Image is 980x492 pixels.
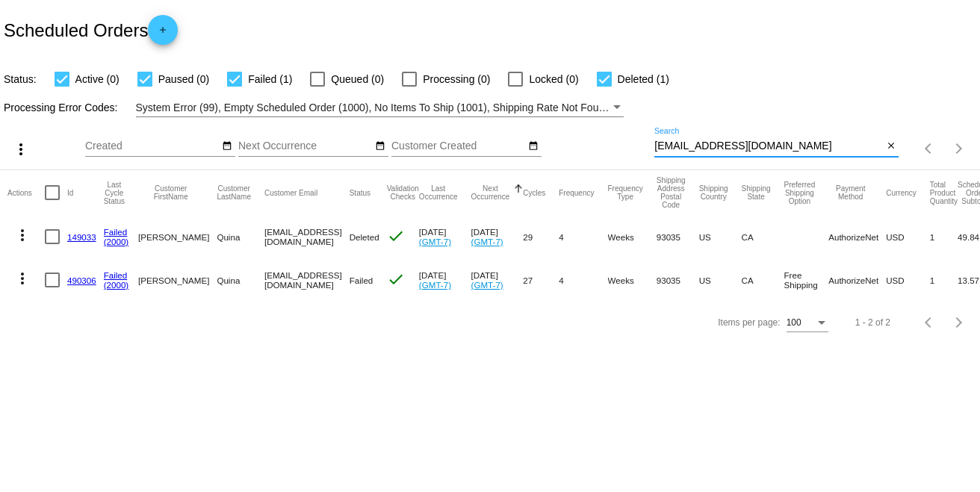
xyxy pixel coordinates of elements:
[471,258,524,302] mat-cell: [DATE]
[471,184,510,201] button: Change sorting for NextOccurrenceUtc
[699,184,728,201] button: Change sorting for ShippingCountry
[528,140,539,152] mat-icon: date_range
[13,270,31,287] mat-icon: more_vert
[930,215,958,258] mat-cell: 1
[104,181,125,205] button: Change sorting for LastProcessingCycleId
[67,188,73,197] button: Change sorting for Id
[75,70,120,88] span: Active (0)
[4,73,37,85] span: Status:
[12,140,30,158] mat-icon: more_vert
[419,184,458,201] button: Change sorting for LastOccurrenceUtc
[883,139,899,155] button: Clear
[387,227,405,245] mat-icon: check
[331,70,384,88] span: Queued (0)
[699,215,742,258] mat-cell: US
[529,70,578,88] span: Locked (0)
[248,70,292,88] span: Failed (1)
[85,140,220,152] input: Created
[13,226,31,244] mat-icon: more_vert
[944,308,974,337] button: Next page
[657,176,686,209] button: Change sorting for ShippingPostcode
[67,275,96,285] a: 490306
[104,280,129,290] a: (2000)
[914,308,944,337] button: Previous page
[886,140,896,152] mat-icon: close
[136,99,624,117] mat-select: Filter by Processing Error Codes
[423,70,490,88] span: Processing (0)
[158,70,209,88] span: Paused (0)
[930,258,958,302] mat-cell: 1
[944,134,974,164] button: Next page
[742,184,771,201] button: Change sorting for ShippingState
[559,258,607,302] mat-cell: 4
[217,258,264,302] mat-cell: Quina
[608,215,657,258] mat-cell: Weeks
[138,258,217,302] mat-cell: [PERSON_NAME]
[608,258,657,302] mat-cell: Weeks
[523,188,545,197] button: Change sorting for Cycles
[138,184,203,201] button: Change sorting for CustomerFirstName
[419,280,451,290] a: (GMT-7)
[264,258,350,302] mat-cell: [EMAIL_ADDRESS][DOMAIN_NAME]
[742,258,784,302] mat-cell: CA
[787,317,801,328] span: 100
[104,237,129,246] a: (2000)
[471,280,503,290] a: (GMT-7)
[930,170,958,215] mat-header-cell: Total Product Quantity
[419,237,451,246] a: (GMT-7)
[828,258,886,302] mat-cell: AuthorizeNet
[523,258,559,302] mat-cell: 27
[657,258,699,302] mat-cell: 93035
[828,184,872,201] button: Change sorting for PaymentMethod.Type
[787,318,828,328] mat-select: Items per page:
[217,215,264,258] mat-cell: Quina
[657,215,699,258] mat-cell: 93035
[217,184,251,201] button: Change sorting for CustomerLastName
[264,188,317,197] button: Change sorting for CustomerEmail
[742,215,784,258] mat-cell: CA
[886,258,930,302] mat-cell: USD
[350,275,373,285] span: Failed
[138,215,217,258] mat-cell: [PERSON_NAME]
[154,25,172,43] mat-icon: add
[7,170,45,215] mat-header-cell: Actions
[855,317,890,328] div: 1 - 2 of 2
[264,215,350,258] mat-cell: [EMAIL_ADDRESS][DOMAIN_NAME]
[654,140,883,152] input: Search
[391,140,526,152] input: Customer Created
[375,140,385,152] mat-icon: date_range
[699,258,742,302] mat-cell: US
[104,270,128,280] a: Failed
[238,140,373,152] input: Next Occurrence
[387,170,419,215] mat-header-cell: Validation Checks
[828,215,886,258] mat-cell: AuthorizeNet
[784,181,816,205] button: Change sorting for PreferredShippingOption
[104,227,128,237] a: Failed
[914,134,944,164] button: Previous page
[523,215,559,258] mat-cell: 29
[222,140,232,152] mat-icon: date_range
[784,258,829,302] mat-cell: Free Shipping
[67,232,96,242] a: 149033
[350,232,379,242] span: Deleted
[608,184,643,201] button: Change sorting for FrequencyType
[618,70,669,88] span: Deleted (1)
[886,188,917,197] button: Change sorting for CurrencyIso
[4,15,178,45] h2: Scheduled Orders
[419,215,471,258] mat-cell: [DATE]
[350,188,370,197] button: Change sorting for Status
[718,317,780,328] div: Items per page:
[419,258,471,302] mat-cell: [DATE]
[471,215,524,258] mat-cell: [DATE]
[387,270,405,288] mat-icon: check
[471,237,503,246] a: (GMT-7)
[559,188,594,197] button: Change sorting for Frequency
[559,215,607,258] mat-cell: 4
[4,102,118,113] span: Processing Error Codes:
[886,215,930,258] mat-cell: USD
